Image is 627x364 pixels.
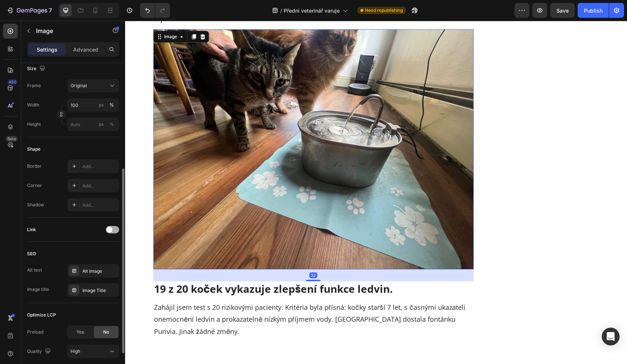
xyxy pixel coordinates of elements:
div: px [99,121,104,128]
div: Undo/Redo [140,3,170,18]
div: Preload [27,329,43,335]
span: Yes [76,329,84,335]
div: 32 [184,252,192,258]
div: Quality [27,347,52,357]
p: Advanced [73,46,98,53]
div: Corner [27,182,42,189]
div: 450 [7,79,18,85]
label: Frame [27,82,41,89]
div: Beta [6,136,18,142]
div: Image title [27,286,49,293]
div: SEO [27,250,36,257]
span: / [280,7,282,14]
span: Need republishing [365,7,403,14]
div: Border [27,163,42,170]
button: % [97,120,106,129]
p: 7 [49,6,52,15]
div: Alt text [27,267,42,273]
div: % [110,121,114,128]
span: Original [71,82,87,89]
div: Add... [82,183,117,189]
button: Publish [578,3,609,18]
input: px% [67,98,119,112]
span: High [71,348,80,354]
div: Optimize LCP [27,312,56,318]
div: Alt Image [82,268,117,275]
button: 7 [3,3,55,18]
button: % [97,101,106,109]
button: px [107,101,116,109]
div: Size [27,64,47,74]
input: px% [67,118,119,131]
button: px [107,120,116,129]
iframe: Design area [125,21,627,339]
button: High [67,345,119,358]
div: px [99,102,104,108]
div: Publish [584,7,602,14]
label: Height [27,121,41,128]
span: No [103,329,109,335]
h2: 19 z 20 koček vykazuje zlepšení funkce ledvin. [28,260,349,275]
p: Image [36,26,99,35]
div: Shadow [27,201,44,208]
div: Open Intercom Messenger [602,328,620,345]
p: Settings [37,46,58,53]
button: Save [550,3,575,18]
button: Original [67,79,119,92]
div: Shape [27,146,40,153]
div: Add... [82,202,117,209]
div: Add... [82,163,117,170]
span: Save [556,7,569,14]
div: Link [27,226,36,233]
div: Image Title [82,287,117,294]
div: % [110,102,114,108]
span: Přední veterinář varuje [284,7,340,14]
label: Width [27,102,39,108]
p: Zahájil jsem test s 20 rizikovými pacienty. Kritéria byla přísná: kočky starší 7 let, s časnými u... [29,281,348,317]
